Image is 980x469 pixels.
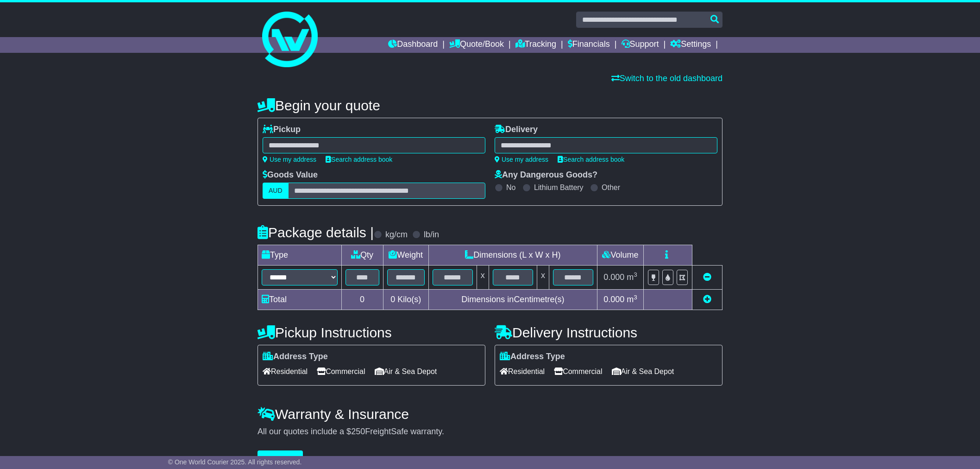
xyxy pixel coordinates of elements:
td: Weight [383,245,428,266]
a: Use my address [495,156,548,163]
sup: 3 [634,294,637,301]
td: Volume [597,245,643,266]
label: Address Type [263,352,328,362]
td: Qty [341,245,383,266]
a: Tracking [515,37,556,53]
h4: Package details | [258,225,374,240]
span: Residential [500,364,545,379]
button: Get Quotes [258,450,303,467]
span: 0.000 [603,273,624,282]
a: Add new item [703,295,711,304]
td: Total [258,290,342,310]
span: 250 [351,427,365,436]
span: Air & Sea Depot [375,364,437,379]
label: Delivery [495,125,538,135]
h4: Begin your quote [258,98,722,113]
a: Financials [568,37,610,53]
sup: 3 [634,271,637,278]
span: Air & Sea Depot [612,364,674,379]
td: x [477,266,489,290]
label: Goods Value [263,170,318,180]
a: Dashboard [388,37,438,53]
h4: Delivery Instructions [495,325,722,340]
span: 0.000 [603,295,624,304]
span: m [627,273,637,282]
label: Other [602,183,620,192]
a: Settings [670,37,711,53]
td: Dimensions (L x W x H) [428,245,597,266]
label: kg/cm [385,230,408,240]
label: Pickup [263,125,301,135]
td: Kilo(s) [383,290,428,310]
span: © One World Courier 2025. All rights reserved. [168,458,302,466]
span: Commercial [554,364,602,379]
a: Use my address [263,156,316,163]
a: Remove this item [703,273,711,282]
td: 0 [341,290,383,310]
a: Switch to the old dashboard [611,74,722,83]
div: All our quotes include a $ FreightSafe warranty. [258,427,722,437]
label: AUD [263,183,289,199]
a: Search address book [326,156,392,163]
td: x [537,266,549,290]
span: Commercial [317,364,365,379]
a: Quote/Book [449,37,504,53]
span: Residential [263,364,308,379]
label: Any Dangerous Goods? [495,170,597,180]
h4: Warranty & Insurance [258,406,722,422]
h4: Pickup Instructions [258,325,485,340]
span: 0 [390,295,395,304]
a: Support [622,37,659,53]
label: Lithium Battery [534,183,584,192]
span: m [627,295,637,304]
td: Dimensions in Centimetre(s) [428,290,597,310]
label: No [506,183,515,192]
label: lb/in [424,230,439,240]
label: Address Type [500,352,565,362]
td: Type [258,245,342,266]
a: Search address book [558,156,624,163]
